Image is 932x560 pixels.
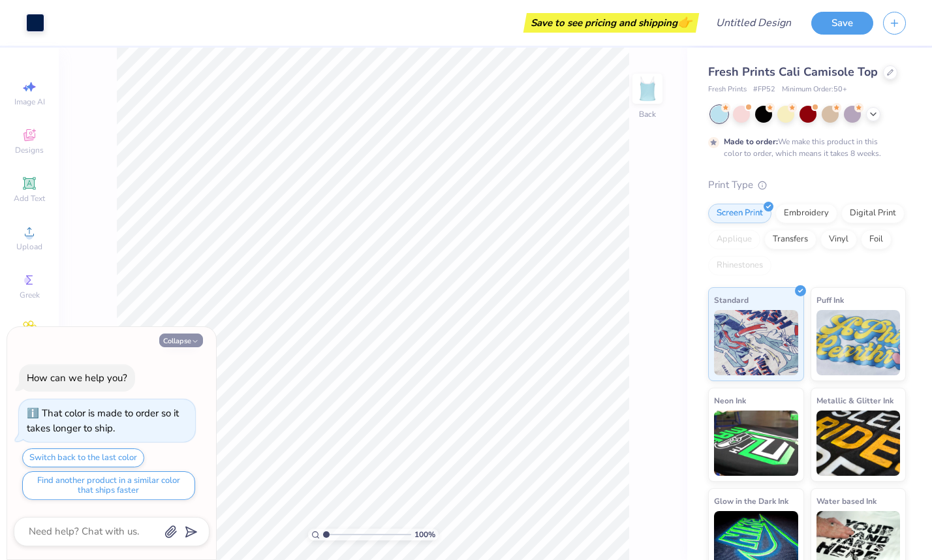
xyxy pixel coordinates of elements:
div: Applique [708,230,760,249]
span: Water based Ink [816,494,877,508]
div: Save to see pricing and shipping [527,13,696,33]
div: Rhinestones [708,256,771,275]
span: Neon Ink [714,394,746,407]
img: Standard [714,310,798,375]
div: Foil [861,230,892,249]
button: Switch back to the last color [22,448,144,467]
span: Add Text [14,193,45,204]
img: Back [634,76,660,102]
span: Metallic & Glitter Ink [816,394,893,407]
div: We make this product in this color to order, which means it takes 8 weeks. [724,136,884,159]
img: Metallic & Glitter Ink [816,411,901,476]
div: Digital Print [841,204,905,223]
span: Designs [15,145,44,155]
span: Fresh Prints Cali Camisole Top [708,64,878,80]
div: Back [639,108,656,120]
span: Glow in the Dark Ink [714,494,788,508]
strong: Made to order: [724,136,778,147]
div: How can we help you? [27,371,127,384]
input: Untitled Design [706,10,801,36]
div: Embroidery [775,204,837,223]
span: 100 % [414,529,435,540]
div: Vinyl [820,230,857,249]
div: Screen Print [708,204,771,223]
span: Greek [20,290,40,300]
span: Image AI [14,97,45,107]
span: # FP52 [753,84,775,95]
button: Collapse [159,334,203,347]
span: Standard [714,293,749,307]
div: Transfers [764,230,816,249]
img: Puff Ink [816,310,901,375]
button: Find another product in a similar color that ships faster [22,471,195,500]
span: Fresh Prints [708,84,747,95]
span: Puff Ink [816,293,844,307]
span: Upload [16,241,42,252]
button: Save [811,12,873,35]
span: 👉 [677,14,692,30]
span: Minimum Order: 50 + [782,84,847,95]
div: That color is made to order so it takes longer to ship. [27,407,179,435]
img: Neon Ink [714,411,798,476]
div: Print Type [708,178,906,193]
